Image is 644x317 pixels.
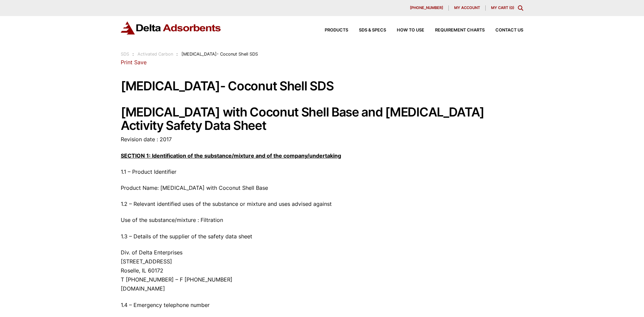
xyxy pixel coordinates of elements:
[121,79,523,93] h1: [MEDICAL_DATA]- Coconut Shell SDS
[121,248,523,294] p: Div. of Delta Enterprises [STREET_ADDRESS] Roselle, IL 60172 T [PHONE_NUMBER] – F [PHONE_NUMBER] ...
[491,5,514,10] a: My Cart (0)
[495,28,523,32] span: Contact Us
[121,105,523,133] h1: [MEDICAL_DATA] with Coconut Shell Base and [MEDICAL_DATA] Activity Safety Data Sheet
[121,301,523,310] p: 1.4 – Emergency telephone number
[121,167,523,176] p: 1.1 – Product Identifier
[121,216,523,225] p: Use of the substance/mixture : Filtration
[314,28,348,32] a: Products
[325,28,348,32] span: Products
[449,5,486,11] a: My account
[181,52,258,57] span: [MEDICAL_DATA]- Coconut Shell SDS
[386,28,424,32] a: How to Use
[518,5,523,11] div: Toggle Modal Content
[348,28,386,32] a: SDS & SPECS
[121,21,221,34] img: Delta Adsorbents
[454,6,480,10] span: My account
[121,135,523,144] p: Revision date : 2017
[405,5,449,11] a: [PHONE_NUMBER]
[138,52,173,57] a: Activated Carbon
[397,28,424,32] span: How to Use
[410,6,443,10] span: [PHONE_NUMBER]
[435,28,485,32] span: Requirement Charts
[485,28,523,32] a: Contact Us
[424,28,485,32] a: Requirement Charts
[176,52,178,57] span: :
[121,183,523,192] p: Product Name: [MEDICAL_DATA] with Coconut Shell Base
[121,232,523,241] p: 1.3 – Details of the supplier of the safety data sheet
[359,28,386,32] span: SDS & SPECS
[121,152,341,159] strong: SECTION 1: Identification of the substance/mixture and of the company/undertaking
[134,59,147,66] a: Save
[121,200,523,209] p: 1.2 – Relevant identified uses of the substance or mixture and uses advised against
[511,5,513,10] span: 0
[132,52,134,57] span: :
[121,59,132,66] a: Print
[121,52,129,57] a: SDS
